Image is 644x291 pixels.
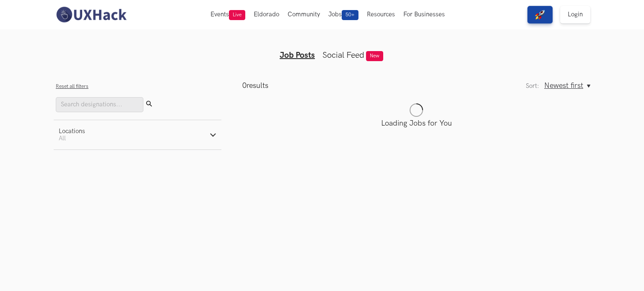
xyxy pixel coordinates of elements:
ul: Tabs Interface [161,37,483,60]
span: 50+ [342,10,358,20]
img: UXHack-logo.png [54,6,128,23]
a: Social Feed [322,50,364,60]
span: Live [229,10,245,20]
span: All [59,135,66,142]
img: rocket [535,10,545,20]
p: Loading Jobs for You [242,119,590,128]
span: New [366,51,383,61]
span: 0 [242,81,247,90]
a: Login [560,6,590,23]
div: Locations [59,128,85,135]
button: Reset all filters [56,83,88,90]
label: Sort: [526,82,539,90]
p: results [242,81,268,90]
button: LocationsAll [54,120,221,149]
span: Newest first [544,81,583,90]
button: Newest first, Sort: [544,81,590,90]
a: Job Posts [280,50,315,60]
input: Search [56,97,143,112]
